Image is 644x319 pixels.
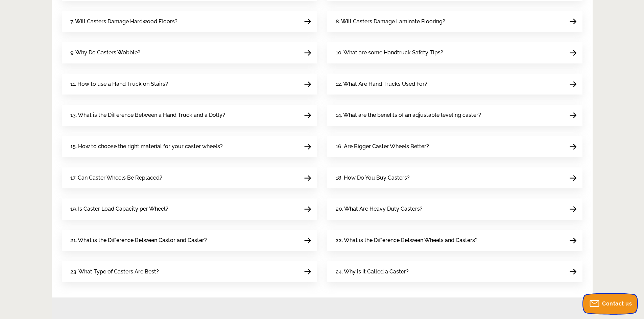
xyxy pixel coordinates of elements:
[336,80,427,89] span: 12. What Are Hand Trucks Used For?
[327,198,582,220] a: 20. What Are Heavy Duty Casters?
[62,230,317,251] a: 21. What is the Difference Between Castor and Caster?
[602,300,632,307] span: Contact us
[336,48,443,57] span: 10. What are some Handtruck Safety Tips?
[62,74,317,95] a: 11. How to use a Hand Truck on Stairs?
[336,174,410,183] span: 18. How Do You Buy Casters?
[70,48,140,57] span: 9. Why Do Casters Wobble?
[327,136,582,157] a: 16. Are Bigger Caster Wheels Better?
[327,74,582,95] a: 12. What Are Hand Trucks Used For?
[70,17,177,26] span: 7. Will Casters Damage Hardwood Floors?
[336,205,423,214] span: 20. What Are Heavy Duty Casters?
[70,267,159,276] span: 23. What Type of Casters Are Best?
[327,11,582,32] a: 8. Will Casters Damage Laminate Flooring?
[336,142,429,151] span: 16. Are Bigger Caster Wheels Better?
[336,236,478,245] span: 22. What is the Difference Between Wheels and Casters?
[70,174,162,183] span: 17. Can Caster Wheels Be Replaced?
[70,236,207,245] span: 21. What is the Difference Between Castor and Caster?
[62,136,317,157] a: 15. How to choose the right material for your caster wheels?
[327,230,582,251] a: 22. What is the Difference Between Wheels and Casters?
[62,105,317,126] a: 13. What is the Difference Between a Hand Truck and a Dolly?
[70,205,168,214] span: 19. Is Caster Load Capacity per Wheel?
[327,167,582,189] a: 18. How Do You Buy Casters?
[327,105,582,126] a: 14. What are the benefits of an adjustable leveling caster?
[336,17,445,26] span: 8. Will Casters Damage Laminate Flooring?
[327,261,582,283] a: 24. Why is It Called a Caster?
[62,11,317,32] a: 7. Will Casters Damage Hardwood Floors?
[583,294,637,314] button: Contact us
[70,80,168,89] span: 11. How to use a Hand Truck on Stairs?
[336,111,481,120] span: 14. What are the benefits of an adjustable leveling caster?
[62,261,317,283] a: 23. What Type of Casters Are Best?
[62,42,317,63] a: 9. Why Do Casters Wobble?
[336,267,409,276] span: 24. Why is It Called a Caster?
[70,111,225,120] span: 13. What is the Difference Between a Hand Truck and a Dolly?
[327,42,582,63] a: 10. What are some Handtruck Safety Tips?
[70,142,223,151] span: 15. How to choose the right material for your caster wheels?
[62,198,317,220] a: 19. Is Caster Load Capacity per Wheel?
[62,167,317,189] a: 17. Can Caster Wheels Be Replaced?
